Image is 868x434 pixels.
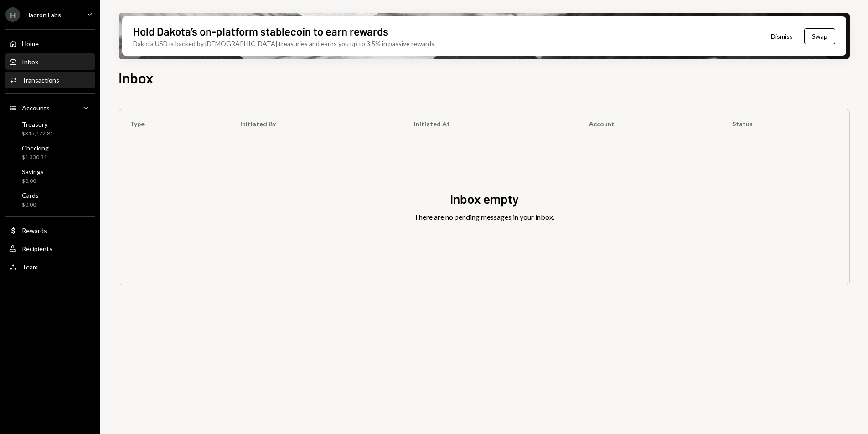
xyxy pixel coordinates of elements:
[22,177,44,185] div: $0.00
[5,258,95,275] a: Team
[22,245,52,253] div: Recipients
[22,120,53,128] div: Treasury
[22,154,49,161] div: $1,330.31
[5,99,95,116] a: Accounts
[5,141,95,163] a: Checking$1,330.31
[22,130,53,138] div: $315,172.81
[119,109,229,139] th: Type
[22,168,44,176] div: Savings
[133,24,388,39] div: Hold Dakota’s on-platform stablecoin to earn rewards
[119,68,154,87] h1: Inbox
[229,109,403,139] th: Initiated By
[22,227,47,234] div: Rewards
[22,201,39,209] div: $0.00
[5,7,20,22] div: H
[578,109,721,139] th: Account
[133,39,436,48] div: Dakota USD is backed by [DEMOGRAPHIC_DATA] treasuries and earns you up to 3.5% in passive rewards.
[22,76,59,84] div: Transactions
[22,58,38,66] div: Inbox
[721,109,849,139] th: Status
[450,190,519,208] div: Inbox empty
[26,11,61,19] div: Hadron Labs
[414,212,554,222] div: There are no pending messages in your inbox.
[22,144,49,152] div: Checking
[5,118,95,139] a: Treasury$315,172.81
[5,165,95,187] a: Savings$0.00
[22,40,39,47] div: Home
[5,189,95,211] a: Cards$0.00
[22,104,50,112] div: Accounts
[5,53,95,70] a: Inbox
[804,28,835,44] button: Swap
[22,191,39,199] div: Cards
[22,263,38,271] div: Team
[5,72,95,88] a: Transactions
[5,240,95,257] a: Recipients
[403,109,578,139] th: Initiated At
[5,222,95,238] a: Rewards
[5,35,95,52] a: Home
[759,26,804,47] button: Dismiss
